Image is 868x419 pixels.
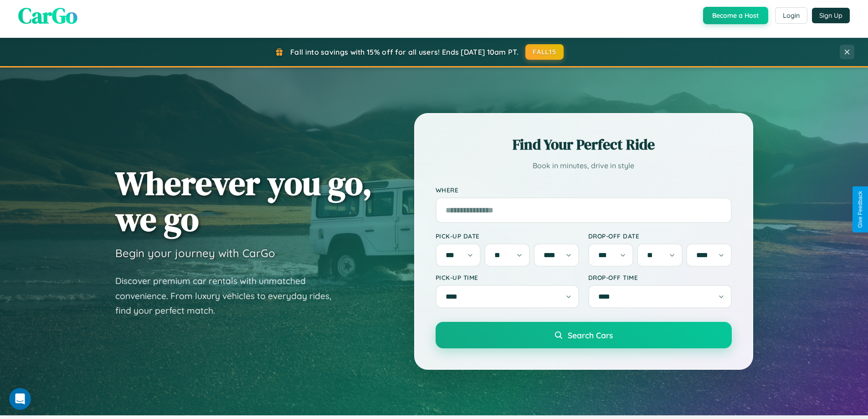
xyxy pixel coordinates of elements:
button: Search Cars [436,322,732,348]
p: Discover premium car rentals with unmatched convenience. From luxury vehicles to everyday rides, ... [115,274,343,318]
span: Fall into savings with 15% off for all users! Ends [DATE] 10am PT. [290,47,519,57]
h3: Begin your journey with CarGo [115,246,275,260]
iframe: Intercom live chat [9,388,31,410]
label: Drop-off Date [588,232,732,240]
label: Pick-up Time [436,274,579,281]
label: Drop-off Time [588,274,732,281]
button: Sign Up [812,8,850,23]
span: CarGo [18,0,77,31]
button: Login [775,7,807,24]
label: Pick-up Date [436,232,579,240]
span: Search Cars [568,330,613,340]
label: Where [436,186,732,194]
button: FALL15 [525,44,564,60]
h1: Wherever you go, we go [115,165,372,237]
p: Book in minutes, drive in style [436,159,732,172]
button: Become a Host [703,7,768,24]
h2: Find Your Perfect Ride [436,134,732,155]
div: Give Feedback [857,191,863,228]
